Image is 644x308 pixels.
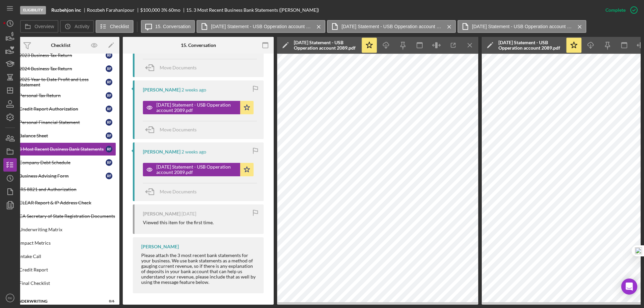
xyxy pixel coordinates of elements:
[143,101,254,114] button: [DATE] Statement - USB Opperation account 2089.pdf
[5,129,116,142] a: Balance SheetRF
[51,7,81,13] b: Ruzbehjon inc
[19,173,106,179] div: Business Advising Form
[327,20,456,33] button: [DATE] Statement - USB Opperation account 2089.pdf
[161,7,167,13] div: 3 %
[20,6,46,14] div: Eligibility
[498,40,562,51] div: [DATE] Statement - USB Opperation account 2089.pdf
[211,24,312,29] label: [DATE] Statement - USB Opperation account 2089.pdf
[106,159,112,166] div: R F
[106,79,112,85] div: R F
[19,187,116,192] div: IRS 8821 and Authorization
[19,227,116,232] div: Underwriting Matrix
[168,7,180,13] div: 60 mo
[106,65,112,72] div: R F
[19,267,116,272] div: Credit Report
[19,200,116,205] div: CLEAR Report & IP Address Check
[5,89,116,102] a: Personal Tax ReturnRF
[19,160,106,165] div: Company Debt Schedule
[5,102,116,116] a: Credit Report AuthorizationRF
[19,66,106,71] div: 2024 Business Tax Return
[5,236,116,250] a: Impact Metrics
[19,93,106,98] div: Personal Tax Return
[458,20,586,33] button: [DATE] Statement - USB Opperation account 2089.pdf
[5,75,116,89] a: 2025 Year to Date Profit and Loss StatementRF
[102,299,114,303] div: 0 / 6
[181,87,206,93] time: 2025-09-08 20:17
[605,3,626,17] div: Complete
[294,40,358,51] div: [DATE] Statement - USB Opperation account 2089.pdf
[160,127,197,132] span: Move Documents
[5,250,116,263] a: Intake Call
[141,253,257,285] div: Please attach the 3 most recent bank statements for your business. We use bank statements as a me...
[74,24,89,29] label: Activity
[5,142,116,156] a: 3 Most Recent Business Bank StatementsRF
[143,211,180,217] div: [PERSON_NAME]
[19,281,116,286] div: Final Checklist
[19,254,116,259] div: Intake Call
[599,3,641,17] button: Complete
[143,59,203,76] button: Move Documents
[110,24,129,29] label: Checklist
[186,7,319,13] div: 15. 3 Most Recent Business Bank Statements ([PERSON_NAME])
[106,52,112,59] div: R F
[106,119,112,126] div: R F
[5,169,116,183] a: Business Advising FormRF
[143,149,180,155] div: [PERSON_NAME]
[106,92,112,99] div: R F
[87,7,140,13] div: Roozbeh Farahanipour
[143,121,203,138] button: Move Documents
[15,299,98,303] div: Underwriting
[197,20,325,33] button: [DATE] Statement - USB Opperation account 2089.pdf
[19,146,106,152] div: 3 Most Recent Business Bank Statements
[19,133,106,138] div: Balance Sheet
[5,49,116,62] a: 2023 Business Tax ReturnRF
[472,24,573,29] label: [DATE] Statement - USB Opperation account 2089.pdf
[51,43,70,48] div: Checklist
[5,223,116,236] a: Underwriting Matrix
[106,106,112,112] div: R F
[621,279,637,295] div: Open Intercom Messenger
[635,247,642,254] img: one_i.png
[181,43,216,48] div: 15. Conversation
[5,183,116,196] a: IRS 8821 and Authorization
[160,189,197,194] span: Move Documents
[19,77,106,87] div: 2025 Year to Date Profit and Loss Statement
[5,116,116,129] a: Personal Financial StatementRF
[19,120,106,125] div: Personal Financial Statement
[156,164,237,175] div: [DATE] Statement - USB Opperation account 2089.pdf
[5,276,116,290] a: Final Checklist
[19,213,116,219] div: CA Secretary of State Registration Documents
[3,291,17,305] button: RK
[141,20,195,33] button: 15. Conversation
[96,20,133,33] button: Checklist
[19,240,116,246] div: Impact Metrics
[143,183,203,200] button: Move Documents
[106,132,112,139] div: R F
[106,173,112,179] div: R F
[19,53,106,58] div: 2023 Business Tax Return
[8,296,12,300] text: RK
[143,163,254,176] button: [DATE] Statement - USB Opperation account 2089.pdf
[140,7,160,13] span: $100,000
[5,263,116,276] a: Credit Report
[106,146,112,152] div: R F
[5,209,116,223] a: CA Secretary of State Registration Documents
[5,62,116,75] a: 2024 Business Tax ReturnRF
[143,87,180,93] div: [PERSON_NAME]
[181,149,206,155] time: 2025-09-08 20:17
[156,102,237,113] div: [DATE] Statement - USB Opperation account 2089.pdf
[181,211,196,217] time: 2025-08-29 19:49
[35,24,54,29] label: Overview
[155,24,191,29] label: 15. Conversation
[341,24,442,29] label: [DATE] Statement - USB Opperation account 2089.pdf
[160,65,197,70] span: Move Documents
[20,20,58,33] button: Overview
[5,156,116,169] a: Company Debt ScheduleRF
[19,106,106,112] div: Credit Report Authorization
[5,196,116,209] a: CLEAR Report & IP Address Check
[60,20,94,33] button: Activity
[141,244,179,249] div: [PERSON_NAME]
[143,220,214,225] div: Viewed this item for the first time.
